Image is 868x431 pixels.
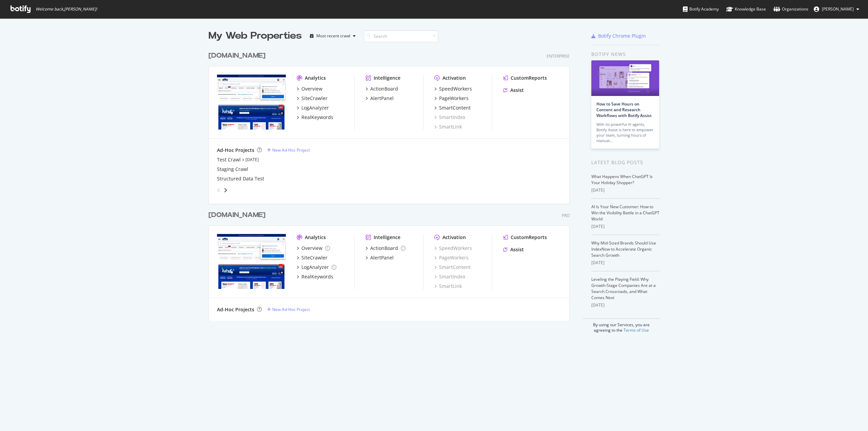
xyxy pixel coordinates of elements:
div: angle-right [223,187,228,194]
div: [DOMAIN_NAME] [209,210,265,220]
a: AI Is Your New Customer: How to Win the Visibility Battle in a ChatGPT World [591,204,659,222]
div: Organizations [773,6,808,13]
div: Most recent crawl [316,34,350,38]
div: Ad-Hoc Projects [217,306,254,313]
div: [DATE] [591,260,659,266]
a: SpeedWorkers [434,85,472,92]
div: AlertPanel [370,95,394,102]
div: Botify Chrome Plugin [598,33,646,39]
div: Assist [510,87,524,94]
div: New Ad-Hoc Project [272,307,310,312]
div: Overview [301,85,322,92]
div: Ad-Hoc Projects [217,147,254,154]
a: PageWorkers [434,95,469,102]
a: [DATE] [245,157,259,162]
div: Enterprise [547,53,570,59]
a: Assist [503,87,524,94]
a: How to Save Hours on Content and Research Workflows with Botify Assist [596,101,652,118]
a: CustomReports [503,234,547,241]
div: Activation [442,234,466,241]
a: Why Mid-Sized Brands Should Use IndexNow to Accelerate Organic Search Growth [591,240,656,258]
a: RealKeywords [297,273,333,280]
div: By using our Services, you are agreeing to the [583,318,659,333]
div: ActionBoard [370,245,398,252]
a: SmartIndex [434,273,465,280]
div: ActionBoard [370,85,398,92]
a: AlertPanel [366,95,394,102]
img: How to Save Hours on Content and Research Workflows with Botify Assist [591,60,659,96]
a: Leveling the Playing Field: Why Growth-Stage Companies Are at a Search Crossroads, and What Comes... [591,276,656,300]
div: Analytics [305,75,326,81]
span: Mason Nelson [822,6,854,12]
a: CustomReports [503,75,547,81]
a: SmartLink [434,123,462,130]
div: RealKeywords [301,273,333,280]
span: Welcome back, [PERSON_NAME] ! [36,6,97,12]
a: LogAnalyzer [297,264,336,271]
div: LogAnalyzer [301,104,329,111]
div: AlertPanel [370,254,394,261]
div: Activation [442,75,466,81]
div: PageWorkers [434,254,469,261]
div: My Web Properties [209,29,302,43]
a: RealKeywords [297,114,333,121]
div: Botify news [591,51,659,58]
div: SiteCrawler [301,95,328,102]
div: Overview [301,245,322,252]
a: What Happens When ChatGPT Is Your Holiday Shopper? [591,174,653,185]
a: Overview [297,85,322,92]
a: SmartLink [434,283,462,290]
div: CustomReports [511,234,547,241]
div: SiteCrawler [301,254,328,261]
button: [PERSON_NAME] [808,4,865,15]
div: CustomReports [511,75,547,81]
a: SiteCrawler [297,95,328,102]
a: SmartIndex [434,114,465,121]
a: LogAnalyzer [297,104,329,111]
a: Botify Chrome Plugin [591,33,646,39]
a: Terms of Use [624,327,649,333]
a: New Ad-Hoc Project [267,147,310,153]
div: PageWorkers [439,95,469,102]
a: [DOMAIN_NAME] [209,51,268,61]
div: Assist [510,246,524,253]
div: SmartContent [439,104,471,111]
div: Botify Academy [683,6,719,13]
input: Search [364,30,438,42]
img: www.lowessecondary.com [217,234,286,289]
div: [DATE] [591,223,659,230]
button: Most recent crawl [307,31,358,41]
div: angle-left [214,185,223,196]
div: Intelligence [374,75,400,81]
div: grid [209,43,575,321]
a: AlertPanel [366,254,394,261]
img: www.lowes.com [217,75,286,130]
a: SpeedWorkers [434,245,472,252]
div: New Ad-Hoc Project [272,147,310,153]
a: Staging Crawl [217,166,248,173]
div: [DATE] [591,187,659,193]
div: [DATE] [591,302,659,308]
div: [DOMAIN_NAME] [209,51,265,61]
a: SmartContent [434,264,471,271]
a: SiteCrawler [297,254,328,261]
div: RealKeywords [301,114,333,121]
a: SmartContent [434,104,471,111]
a: Assist [503,246,524,253]
div: Knowledge Base [726,6,766,13]
a: Overview [297,245,330,252]
a: Test Crawl [217,156,241,163]
div: SpeedWorkers [439,85,472,92]
div: LogAnalyzer [301,264,329,271]
a: ActionBoard [366,245,406,252]
a: Structured Data Test [217,175,264,182]
a: [DOMAIN_NAME] [209,210,268,220]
